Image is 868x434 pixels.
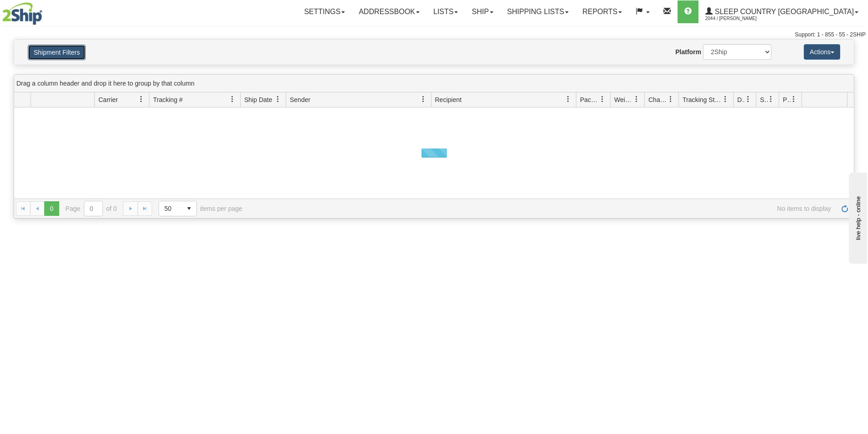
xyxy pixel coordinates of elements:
a: Tracking # filter column settings [225,92,240,107]
a: Sleep Country [GEOGRAPHIC_DATA] 2044 / [PERSON_NAME] [699,0,865,23]
span: Packages [580,95,599,104]
span: 50 [164,204,176,213]
a: Lists [426,0,465,23]
a: Sender filter column settings [416,92,431,107]
div: Support: 1 - 855 - 55 - 2SHIP [2,31,866,39]
a: Packages filter column settings [595,92,610,107]
img: logo2044.jpg [2,2,42,25]
span: Carrier [98,95,118,104]
a: Delivery Status filter column settings [740,92,756,107]
label: Platform [675,47,701,56]
span: Weight [614,95,633,104]
span: Recipient [435,95,462,104]
span: Page 0 [44,201,59,216]
a: Pickup Status filter column settings [786,92,801,107]
span: items per page [159,201,242,216]
span: Ship Date [244,95,272,104]
span: Sleep Country [GEOGRAPHIC_DATA] [713,8,854,15]
span: Pickup Status [783,95,791,104]
span: 2044 / [PERSON_NAME] [705,14,774,23]
iframe: chat widget [847,170,867,263]
span: Tracking # [153,95,183,104]
span: No items to display [255,205,831,212]
a: Settings [297,0,352,23]
a: Shipping lists [500,0,575,23]
span: Page of 0 [66,201,117,216]
span: Charge [648,95,668,104]
a: Ship Date filter column settings [270,92,286,107]
a: Shipment Issues filter column settings [763,92,779,107]
a: Addressbook [352,0,426,23]
button: Actions [804,44,840,60]
span: Tracking Status [683,95,722,104]
span: Page sizes drop down [159,201,197,216]
a: Tracking Status filter column settings [718,92,733,107]
a: Recipient filter column settings [560,92,576,107]
a: Carrier filter column settings [134,92,149,107]
span: select [182,201,196,216]
span: Shipment Issues [760,95,768,104]
span: Delivery Status [737,95,745,104]
a: Weight filter column settings [629,92,644,107]
a: Reports [575,0,629,23]
a: Charge filter column settings [663,92,678,107]
a: Ship [465,0,500,23]
button: Shipment Filters [28,45,86,60]
a: Refresh [837,201,852,216]
div: grid grouping header [14,75,854,92]
span: Sender [290,95,310,104]
div: live help - online [7,8,84,15]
